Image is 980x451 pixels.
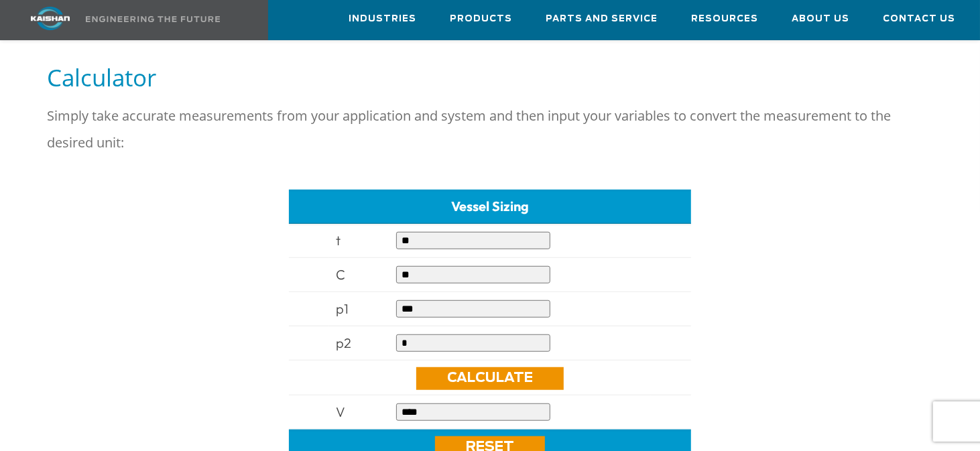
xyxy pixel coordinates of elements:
span: V [336,403,345,420]
h5: Calculator [47,62,932,92]
span: Products [450,11,512,27]
a: About Us [792,1,849,37]
span: Vessel Sizing [451,198,529,214]
span: p2 [336,334,351,351]
span: Resources [691,11,758,27]
p: Simply take accurate measurements from your application and system and then input your variables ... [47,103,932,156]
a: Calculate [416,367,564,390]
span: Parts and Service [546,11,658,27]
span: t [336,232,341,249]
span: About Us [792,11,849,27]
span: p1 [336,300,349,317]
a: Products [450,1,512,37]
img: Engineering the future [86,16,220,22]
span: Industries [349,11,416,27]
a: Resources [691,1,758,37]
span: C [336,266,345,283]
a: Industries [349,1,416,37]
a: Contact Us [883,1,955,37]
a: Parts and Service [546,1,658,37]
span: Contact Us [883,11,955,27]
